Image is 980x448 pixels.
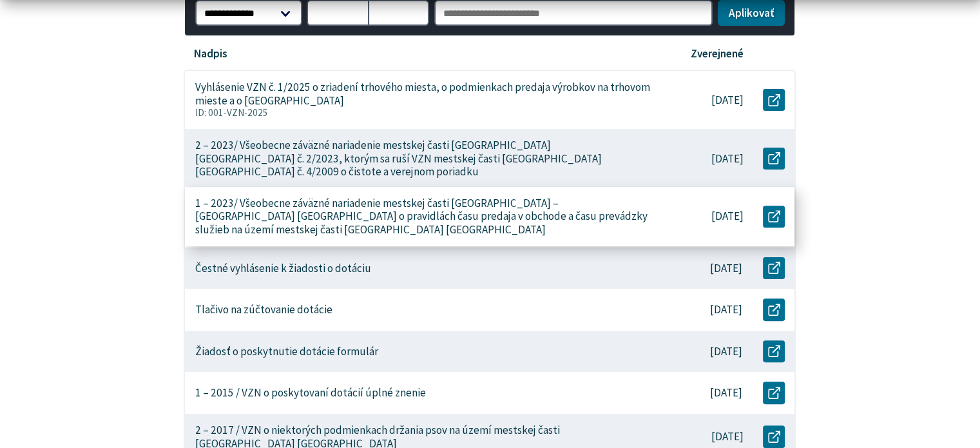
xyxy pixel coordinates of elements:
p: [DATE] [711,430,744,443]
p: Vyhlásenie VZN č. 1/2025 o zriadení trhového miesta, o podmienkach predaja výrobkov na trhovom mi... [195,81,652,107]
p: 1 – 2015 / VZN o poskytovaní dotácií úplné znenie [195,386,426,400]
p: 2 – 2023/ Všeobecne záväzné nariadenie mestskej časti [GEOGRAPHIC_DATA] [GEOGRAPHIC_DATA] č. 2/20... [195,139,652,179]
p: [DATE] [710,262,742,275]
p: Nadpis [194,47,227,61]
p: [DATE] [711,209,744,223]
p: Zverejnené [691,47,744,61]
p: Čestné vyhlásenie k žiadosti o dotáciu [195,262,371,275]
p: Tlačivo na zúčtovanie dotácie [195,303,332,317]
p: [DATE] [710,386,742,400]
p: Žiadosť o poskytnutie dotácie formulár [195,345,378,358]
p: [DATE] [710,303,742,317]
p: [DATE] [711,152,744,166]
p: 1 – 2023/ Všeobecne záväzné nariadenie mestskej časti [GEOGRAPHIC_DATA] – [GEOGRAPHIC_DATA] [GEOG... [195,197,652,237]
p: [DATE] [710,345,742,358]
p: [DATE] [711,93,744,107]
p: ID: 001-VZN-2025 [195,107,652,119]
